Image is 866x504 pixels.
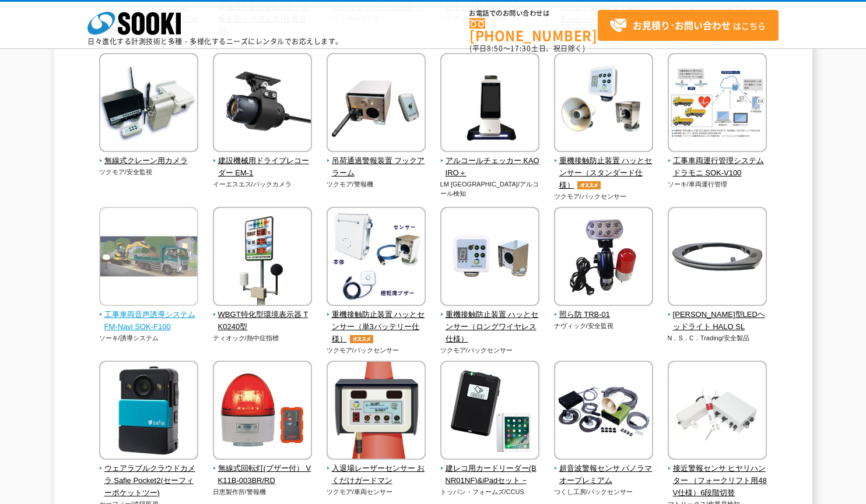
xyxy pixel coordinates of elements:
span: 8:50 [487,43,503,54]
p: LM [GEOGRAPHIC_DATA]/アルコール検知 [440,179,540,199]
p: ツクモア/バックセンサー [327,346,426,355]
a: 重機接触防止装置 ハッとセンサー（単3バッテリー仕様）オススメ [327,298,426,345]
span: 接近警報センサ ヒヤリハンター （フォークリフト用48V仕様）6段階切替 [668,463,767,499]
span: 吊荷通過警報装置 フックアラーム [327,155,426,179]
span: WBGT特化型環境表示器 TK0240型 [213,309,313,333]
a: 重機接触防止装置 ハッとセンサー（スタンダード仕様）オススメ [554,144,654,191]
a: 重機接触防止装置 ハッとセンサー（ロングワイヤレス仕様） [440,298,540,345]
span: 超音波警報センサ パノラマオープレミアム [554,463,654,487]
img: 接近警報センサ ヒヤリハンター （フォークリフト用48V仕様）6段階切替 [668,361,767,463]
img: 入退場レーザーセンサー おくだけガードマン [327,361,426,463]
p: N．S．C．Trading/安全製品 [668,333,767,343]
span: 重機接触防止装置 ハッとセンサー（スタンダード仕様） [554,155,654,191]
span: お電話でのお問い合わせは [469,10,598,17]
img: WBGT特化型環境表示器 TK0240型 [213,207,312,309]
p: ナヴィック/安全監視 [554,321,654,331]
img: 無線式回転灯(ブザー付） VK11B-003BR/RD [213,361,312,463]
img: 超音波警報センサ パノラマオープレミアム [554,361,653,463]
a: [PERSON_NAME]型LEDヘッドライト HALO SL [668,298,767,333]
span: 入退場レーザーセンサー おくだけガードマン [327,463,426,487]
a: 入退場レーザーセンサー おくだけガードマン [327,452,426,487]
a: アルコールチェッカー KAOIRO＋ [440,144,540,179]
a: 無線式クレーン用カメラ [99,144,199,167]
img: 無線式クレーン用カメラ [99,53,198,155]
p: イーエスエス/バックカメラ [213,179,313,189]
a: 照ら防 TRB-01 [554,298,654,321]
a: [PHONE_NUMBER] [469,18,598,42]
img: 重機接触防止装置 ハッとセンサー（単3バッテリー仕様） [327,207,426,309]
a: 建レコ用カードリーダー(BNR01NF)&iPadセット ｰ [440,452,540,487]
span: (平日 ～ 土日、祝日除く) [469,43,585,54]
p: ツクモア/バックセンサー [554,192,654,202]
span: ウェアラブルクラウドカメラ Safie Pocket2(セーフィーポケットツー) [99,463,199,499]
span: 無線式回転灯(ブザー付） VK11B-003BR/RD [213,463,313,487]
p: ツクモア/安全監視 [99,167,199,177]
p: 日々進化する計測技術と多種・多様化するニーズにレンタルでお応えします。 [87,38,343,45]
p: ツクモア/車両センサー [327,487,426,497]
span: 工事車両音声誘導システム FM-Navi SOK-F100 [99,309,199,333]
img: 重機接触防止装置 ハッとセンサー（スタンダード仕様） [554,53,653,155]
span: 無線式クレーン用カメラ [99,155,199,167]
span: アルコールチェッカー KAOIRO＋ [440,155,540,179]
span: はこちら [609,17,766,34]
a: 無線式回転灯(ブザー付） VK11B-003BR/RD [213,452,313,487]
p: ソーキ/車両運行管理 [668,179,767,189]
img: ウェアラブルクラウドカメラ Safie Pocket2(セーフィーポケットツー) [99,361,198,463]
span: [PERSON_NAME]型LEDヘッドライト HALO SL [668,309,767,333]
span: 照ら防 TRB-01 [554,309,654,321]
img: 重機接触防止装置 ハッとセンサー（ロングワイヤレス仕様） [440,207,539,309]
p: 日恵製作所/警報機 [213,487,313,497]
img: オススメ [574,181,604,189]
img: 工事車両運行管理システム ドラモニ SOK-V100 [668,53,767,155]
img: 工事車両音声誘導システム FM-Navi SOK-F100 [99,207,198,309]
a: お見積り･お問い合わせはこちら [598,10,779,41]
img: 建設機械用ドライブレコーダー EM-1 [213,53,312,155]
p: ツクモア/警報機 [327,179,426,189]
img: 建レコ用カードリーダー(BNR01NF)&iPadセット ｰ [440,361,539,463]
span: 工事車両運行管理システム ドラモニ SOK-V100 [668,155,767,179]
a: 建設機械用ドライブレコーダー EM-1 [213,144,313,179]
a: 工事車両音声誘導システム FM-Navi SOK-F100 [99,298,199,333]
img: 全周型LEDヘッドライト HALO SL [668,207,767,309]
span: 重機接触防止装置 ハッとセンサー（ロングワイヤレス仕様） [440,309,540,345]
span: 17:30 [510,43,531,54]
a: ウェアラブルクラウドカメラ Safie Pocket2(セーフィーポケットツー) [99,452,199,499]
img: アルコールチェッカー KAOIRO＋ [440,53,539,155]
a: 超音波警報センサ パノラマオープレミアム [554,452,654,487]
a: 工事車両運行管理システム ドラモニ SOK-V100 [668,144,767,179]
a: 接近警報センサ ヒヤリハンター （フォークリフト用48V仕様）6段階切替 [668,452,767,499]
p: ティオック/熱中症指標 [213,333,313,343]
span: 建レコ用カードリーダー(BNR01NF)&iPadセット ｰ [440,463,540,487]
img: 吊荷通過警報装置 フックアラーム [327,53,426,155]
p: ソーキ/誘導システム [99,333,199,343]
span: 重機接触防止装置 ハッとセンサー（単3バッテリー仕様） [327,309,426,345]
img: 照ら防 TRB-01 [554,207,653,309]
p: つくし工房/バックセンサー [554,487,654,497]
a: WBGT特化型環境表示器 TK0240型 [213,298,313,333]
strong: お見積り･お問い合わせ [633,18,731,32]
p: トッパン・フォームズ/CCUS [440,487,540,497]
p: ツクモア/バックセンサー [440,346,540,355]
a: 吊荷通過警報装置 フックアラーム [327,144,426,179]
span: 建設機械用ドライブレコーダー EM-1 [213,155,313,179]
img: オススメ [347,335,376,343]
